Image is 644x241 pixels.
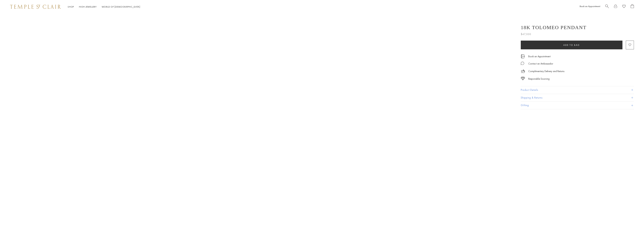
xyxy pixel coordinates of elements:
[521,86,634,94] button: Product Details
[528,55,551,58] a: Book an Appointment
[528,62,553,66] div: Contact an Ambassador
[79,5,97,8] a: High JewelleryHigh Jewellery
[605,4,609,9] a: Search
[528,69,564,73] p: Complimentary Delivery and Returns
[102,5,140,8] a: World of [DEMOGRAPHIC_DATA]World of [DEMOGRAPHIC_DATA]
[521,41,622,49] button: Add to bag
[521,94,634,102] button: Shipping & Returns
[68,5,140,9] nav: Main navigation
[521,77,525,80] img: icon_sourcing.svg
[622,4,626,9] a: View Wishlist
[521,32,531,36] span: $47,000
[627,225,641,238] iframe: Gorgias live chat messenger
[521,25,586,30] h1: 18K Tolomeo Pendant
[521,69,525,73] img: icon_delivery.svg
[68,5,74,8] a: ShopShop
[563,44,580,46] span: Add to bag
[521,62,524,65] img: MessageIcon-01_2.svg
[528,77,550,81] div: Responsible Sourcing
[631,4,634,9] a: Open Shopping Bag
[10,5,61,9] img: Temple St. Clair
[521,54,525,58] img: icon_appointment.svg
[580,5,600,8] a: Book an Appointment
[521,102,634,109] button: Gifting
